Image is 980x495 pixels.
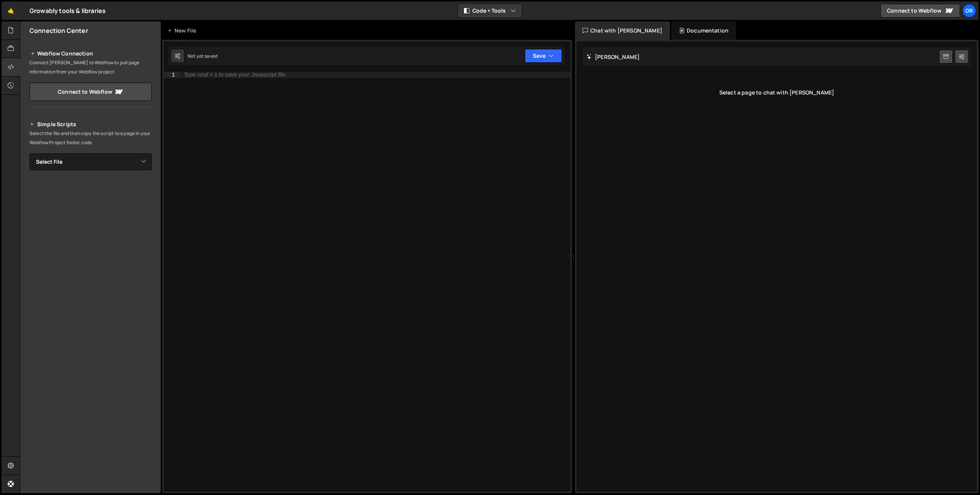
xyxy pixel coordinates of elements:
[29,120,152,129] h2: Simple Scripts
[29,257,152,326] iframe: YouTube video player
[458,4,522,18] button: Code + Tools
[880,4,960,18] a: Connect to Webflow
[586,53,640,60] h2: [PERSON_NAME]
[575,21,670,40] div: Chat with [PERSON_NAME]
[29,83,152,101] a: Connect to Webflow
[583,77,971,108] div: Select a page to chat with [PERSON_NAME]
[167,27,199,34] div: New File
[188,53,217,59] div: Not yet saved
[962,4,976,18] a: Gr
[2,2,20,20] a: 🤙
[29,129,152,147] p: Select the file and then copy the script to a page in your Webflow Project footer code.
[525,49,562,63] button: Save
[29,49,152,58] h2: Webflow Connection
[29,58,152,77] p: Connect [PERSON_NAME] to Webflow to pull page information from your Webflow project
[164,72,180,78] div: 1
[29,26,88,35] h2: Connection Center
[29,6,106,15] div: Growably tools & libraries
[29,183,152,252] iframe: YouTube video player
[671,21,736,40] div: Documentation
[184,72,287,78] div: Type cmd + s to save your Javascript file.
